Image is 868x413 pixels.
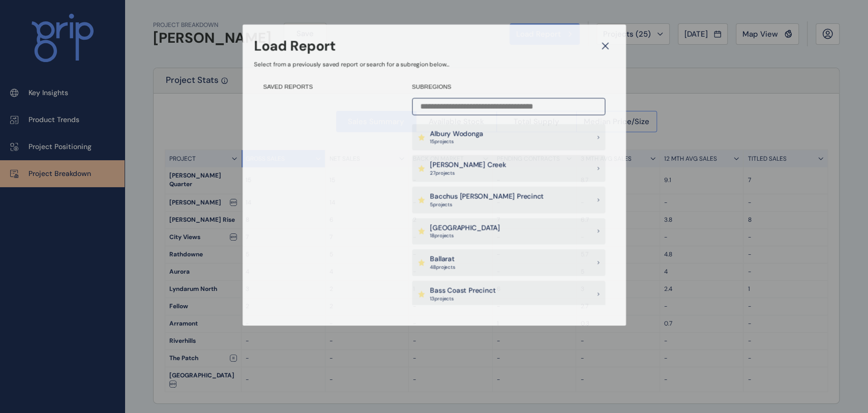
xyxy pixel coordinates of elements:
p: 15 project s [430,138,484,145]
h4: SAVED REPORTS [263,83,403,91]
p: 18 project s [430,232,500,240]
h4: SUBREGIONS [412,83,605,91]
p: Select from a previously saved report or search for a subregion below... [254,61,614,69]
p: Bacchus [PERSON_NAME] Precinct [430,192,544,201]
p: 5 project s [430,201,544,209]
p: 13 project s [430,296,496,303]
p: Bass Coast Precinct [430,286,496,296]
h3: Load Report [254,36,336,55]
p: [PERSON_NAME] Creek [430,160,506,170]
p: 27 project s [430,170,506,177]
p: Albury Wodonga [430,129,484,138]
p: [GEOGRAPHIC_DATA] [430,223,500,232]
p: 48 project s [430,264,455,271]
p: Ballarat [430,254,455,264]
